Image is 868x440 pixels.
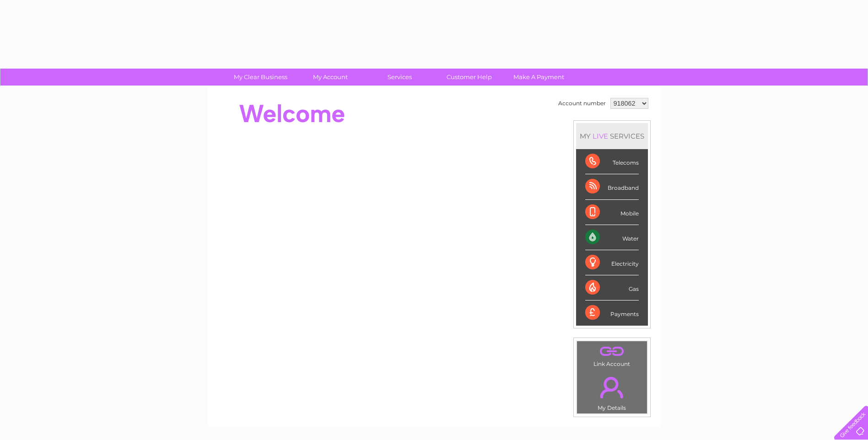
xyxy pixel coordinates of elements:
a: Make A Payment [501,69,577,86]
a: My Clear Business [223,69,298,86]
td: My Details [577,369,647,414]
a: My Account [292,69,368,86]
a: Customer Help [431,69,507,86]
a: . [579,343,645,360]
a: . [579,371,645,403]
div: Electricity [585,250,639,275]
div: Gas [585,275,639,300]
div: Broadband [585,174,639,199]
td: Account number [556,96,608,111]
div: MY SERVICES [576,123,648,149]
div: Water [585,225,639,250]
div: Payments [585,300,639,325]
div: Mobile [585,200,639,225]
a: Services [362,69,437,86]
div: Telecoms [585,149,639,174]
div: LIVE [591,132,610,140]
td: Link Account [577,341,647,370]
